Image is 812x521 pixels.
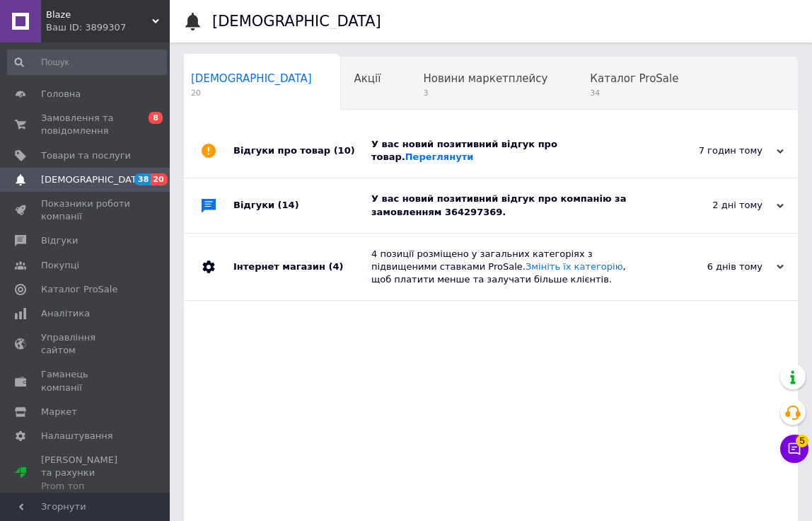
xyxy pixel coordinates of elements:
[334,145,355,156] span: (10)
[233,124,371,178] div: Відгуки про товар
[134,173,151,185] span: 38
[233,178,371,232] div: Відгуки
[233,234,371,301] div: Інтернет магазин
[526,261,623,272] a: Змініть їх категорію
[41,149,131,162] span: Товари та послуги
[423,88,547,98] span: 3
[642,260,784,273] div: 6 днів тому
[371,193,642,218] div: У вас новий позитивний відгук про компанію за замовленням 364297369.
[780,435,808,463] button: Чат з покупцем5
[41,368,131,394] span: Гаманець компанії
[796,435,808,447] span: 5
[41,307,90,320] span: Аналітика
[212,13,381,30] h1: [DEMOGRAPHIC_DATA]
[41,234,78,247] span: Відгуки
[642,199,784,212] div: 2 дні тому
[149,112,163,124] span: 8
[41,112,131,137] span: Замовлення та повідомлення
[371,248,642,287] div: 4 позиції розміщено у загальних категоріях з підвищеними ставками ProSale. , щоб платити менше та...
[590,88,678,98] span: 34
[191,88,312,98] span: 20
[41,197,131,223] span: Показники роботи компанії
[423,72,547,85] span: Новини маркетплейсу
[41,173,146,186] span: [DEMOGRAPHIC_DATA]
[371,138,642,164] div: У вас новий позитивний відгук про товар.
[41,259,79,272] span: Покупці
[405,151,474,162] a: Переглянути
[41,480,131,493] div: Prom топ
[46,21,170,34] div: Ваш ID: 3899307
[191,72,312,85] span: [DEMOGRAPHIC_DATA]
[590,72,678,85] span: Каталог ProSale
[642,144,784,157] div: 7 годин тому
[41,406,77,418] span: Маркет
[41,430,113,442] span: Налаштування
[278,200,299,210] span: (14)
[41,331,131,357] span: Управління сайтом
[41,283,117,296] span: Каталог ProSale
[328,261,343,272] span: (4)
[354,72,381,85] span: Акції
[46,8,152,21] span: Blaze
[151,173,167,185] span: 20
[7,50,167,75] input: Пошук
[41,454,131,493] span: [PERSON_NAME] та рахунки
[41,88,81,101] span: Головна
